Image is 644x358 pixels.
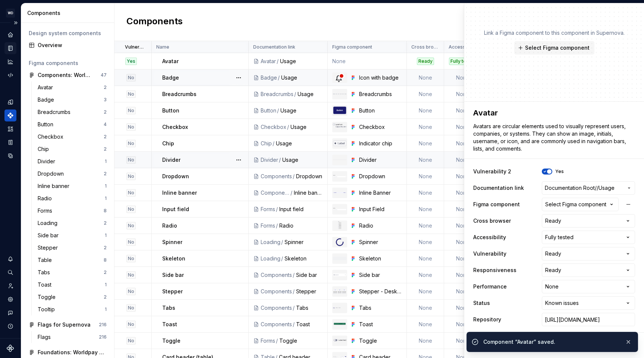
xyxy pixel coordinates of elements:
[38,182,72,190] div: Inline banner
[276,140,323,147] div: Usage
[444,283,481,300] td: None
[126,123,136,131] div: No
[105,195,107,201] div: 1
[261,140,272,147] div: Chip
[261,74,277,81] div: Badge
[38,41,107,49] div: Overview
[35,229,110,241] a: Side bar1
[261,238,280,246] div: Loading
[298,90,323,98] div: Usage
[545,184,597,192] span: Documentation Root /
[444,86,481,102] td: None
[38,321,91,328] div: Flags for Supernova
[555,169,564,175] label: Yes
[332,44,372,50] p: Figma component
[162,58,179,65] p: Avatar
[407,300,444,316] td: None
[333,307,346,308] img: Tabs
[280,255,285,262] div: /
[4,293,16,305] a: Settings
[38,269,53,276] div: Tabs
[285,238,323,246] div: Spinner
[280,58,323,65] div: Usage
[359,271,402,279] div: Side bar
[286,123,290,131] div: /
[7,345,14,352] svg: Supernova Logo
[4,123,16,135] a: Assets
[38,349,107,356] div: Foundations: Worldpay Design System
[162,156,180,164] p: Divider
[104,109,107,115] div: 2
[292,173,296,180] div: /
[35,81,110,93] a: Avatar2
[35,266,110,278] a: Tabs2
[417,58,434,65] div: Ready
[38,158,58,165] div: Divider
[275,206,279,213] div: /
[261,90,293,98] div: Breadcrumbs
[38,281,54,288] div: Toast
[359,255,402,262] div: Skeleton
[4,42,16,54] a: Documentation
[473,168,511,175] label: Vulnerability 2
[35,106,110,118] a: Breadcrumbs2
[38,108,73,116] div: Breadcrumbs
[162,90,197,98] p: Breadcrumbs
[359,90,402,98] div: Breadcrumbs
[473,316,501,323] label: Repository
[407,333,444,349] td: None
[359,321,402,328] div: Toast
[472,121,634,154] textarea: Avatars are circular elements used to visually represent users, companies, or systems. They can s...
[126,238,136,246] div: No
[444,217,481,234] td: None
[104,97,107,103] div: 3
[126,90,136,98] div: No
[473,266,516,274] label: Responsiveness
[38,145,52,153] div: Chip
[444,300,481,316] td: None
[38,293,59,301] div: Toggle
[105,232,107,238] div: 1
[444,316,481,333] td: None
[126,107,136,114] div: No
[126,304,136,312] div: No
[333,175,346,178] img: Dropdown
[38,232,62,239] div: Side bar
[38,333,54,341] div: Flags
[4,280,16,292] div: Invite team
[35,205,110,217] a: Forms8
[261,156,278,164] div: Divider
[261,123,286,131] div: Checkbox
[282,156,323,164] div: Usage
[407,217,444,234] td: None
[473,299,490,307] label: Status
[162,271,184,279] p: Side bar
[162,189,197,197] p: Inline banner
[126,337,136,345] div: No
[545,201,606,208] div: Select Figma component
[4,109,16,121] a: Components
[407,250,444,267] td: None
[104,294,107,300] div: 2
[104,121,107,127] div: 4
[333,107,346,115] img: Button
[261,321,292,328] div: Components
[126,140,136,147] div: No
[4,150,16,162] a: Data sources
[4,136,16,148] a: Storybook stories
[156,44,169,50] p: Name
[4,29,16,41] a: Home
[542,313,635,326] input: https://
[10,18,21,28] button: Expand sidebar
[35,242,110,254] a: Stepper2
[278,156,282,164] div: /
[162,288,183,295] p: Stepper
[296,173,323,180] div: Dropdown
[105,282,107,288] div: 1
[444,234,481,250] td: None
[444,201,481,217] td: None
[542,181,635,195] button: Documentation Root//Usage
[261,222,275,229] div: Forms
[126,288,136,295] div: No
